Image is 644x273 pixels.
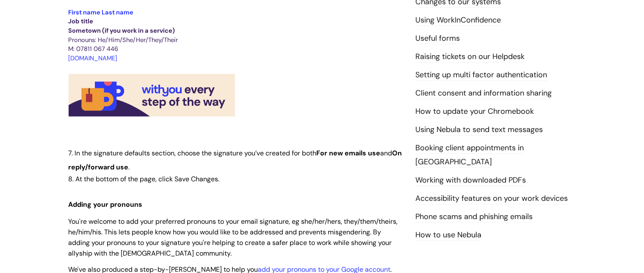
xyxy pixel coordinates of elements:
[415,51,525,62] a: Raising tickets on our Helpdesk
[415,33,460,44] a: Useful forms
[68,111,235,118] a: WithYou email signature image
[68,217,398,257] span: You're welcome to add your preferred pronouns to your email signature, eg she/her/hers, they/them...
[68,8,133,17] span: First name Last name
[68,149,316,158] span: 7. In the signature defaults section, choose the signature you’ve created for both
[128,163,130,172] span: .
[68,200,142,209] span: Adding your pronouns
[68,54,117,62] span: [DOMAIN_NAME]
[415,143,524,167] a: Booking client appointments in [GEOGRAPHIC_DATA]
[68,45,118,53] span: M: 07811 067 446
[415,88,552,99] a: Client consent and information sharing
[68,17,93,25] span: Job title
[415,193,568,204] a: Accessibility features on your work devices
[415,15,501,26] a: Using WorkInConfidence
[415,124,543,135] a: Using Nebula to send text messages
[316,149,380,158] span: For new emails use
[415,175,526,186] a: Working with downloaded PDFs
[380,149,392,158] span: and
[68,74,235,118] img: WithYou email signature image
[68,174,219,183] span: 8. At the bottom of the page, click Save Changes.
[415,70,547,81] a: Setting up multi factor authentication
[415,211,533,222] a: Phone scams and phishing emails
[415,230,481,241] a: How to use Nebula
[68,149,402,171] span: On reply/forward use
[68,36,178,44] span: Pronouns: He/Him/She/Her/They/Their
[415,106,534,117] a: How to update your Chromebook
[68,26,175,35] span: Sometown (if you work in a service)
